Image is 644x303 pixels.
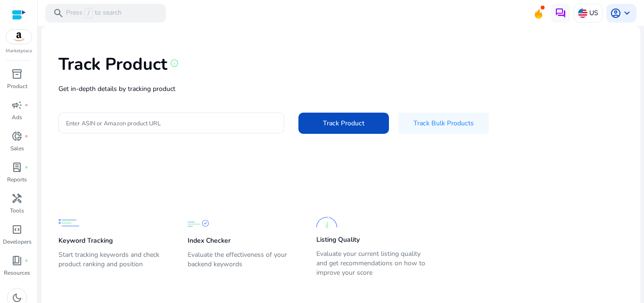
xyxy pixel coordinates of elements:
[11,255,23,266] span: book_4
[589,5,598,21] p: US
[25,165,28,169] span: fiber_manual_record
[10,206,24,215] p: Tools
[12,113,22,122] p: Ads
[10,144,24,153] p: Sales
[58,250,169,277] p: Start tracking keywords and check product ranking and position
[25,134,28,138] span: fiber_manual_record
[58,84,623,94] p: Get in-depth details by tracking product
[621,8,633,19] span: keyboard_arrow_down
[58,54,167,74] h1: Track Product
[84,8,93,18] span: /
[58,236,113,246] p: Keyword Tracking
[170,58,179,68] span: info
[66,8,122,18] p: Press to search
[53,8,64,19] span: search
[316,249,427,278] p: Evaluate your current listing quality and get recommendations on how to improve your score
[4,269,30,277] p: Resources
[7,82,27,90] p: Product
[25,259,28,262] span: fiber_manual_record
[188,236,231,246] p: Index Checker
[3,237,32,246] p: Developers
[6,30,32,44] img: amazon.svg
[7,175,27,184] p: Reports
[11,131,23,142] span: donut_small
[11,193,23,204] span: handyman
[11,224,23,235] span: code_blocks
[11,68,23,80] span: inventory_2
[25,103,28,107] span: fiber_manual_record
[11,99,23,111] span: campaign
[11,162,23,173] span: lab_profile
[188,250,298,277] p: Evaluate the effectiveness of your backend keywords
[58,213,80,234] img: Keyword Tracking
[610,8,621,19] span: account_circle
[578,8,587,18] img: us.svg
[316,235,360,245] p: Listing Quality
[6,48,32,55] p: Marketplace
